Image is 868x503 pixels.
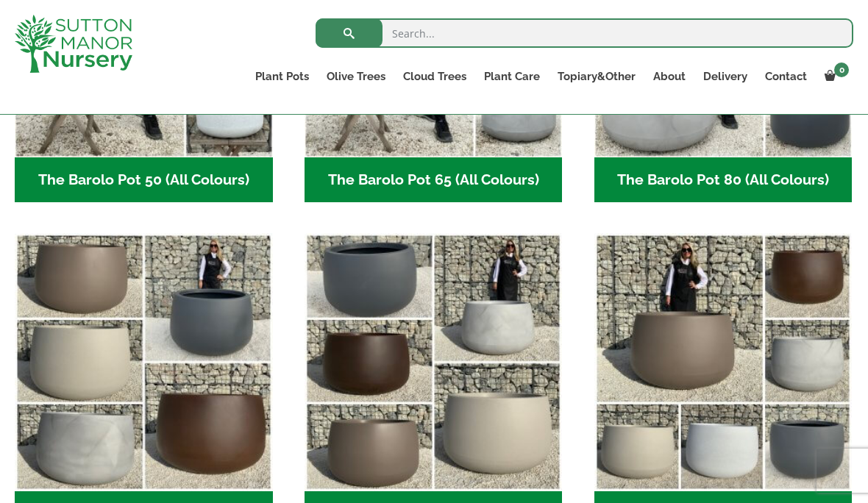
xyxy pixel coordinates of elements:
[15,233,273,491] img: The Barolo Pot 125 (All Colours)
[694,66,756,87] a: Delivery
[15,157,273,203] h2: The Barolo Pot 50 (All Colours)
[594,157,853,203] h2: The Barolo Pot 80 (All Colours)
[594,233,853,491] img: The Barolo Pot 110 (All Colours)
[305,157,563,203] h2: The Barolo Pot 65 (All Colours)
[644,66,694,87] a: About
[475,66,549,87] a: Plant Care
[318,66,394,87] a: Olive Trees
[756,66,816,87] a: Contact
[305,233,563,491] img: The Barolo Pot 95 (All Colours)
[834,63,849,77] span: 0
[246,66,318,87] a: Plant Pots
[549,66,644,87] a: Topiary&Other
[394,66,475,87] a: Cloud Trees
[15,15,132,73] img: logo
[816,66,853,87] a: 0
[316,18,853,48] input: Search...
